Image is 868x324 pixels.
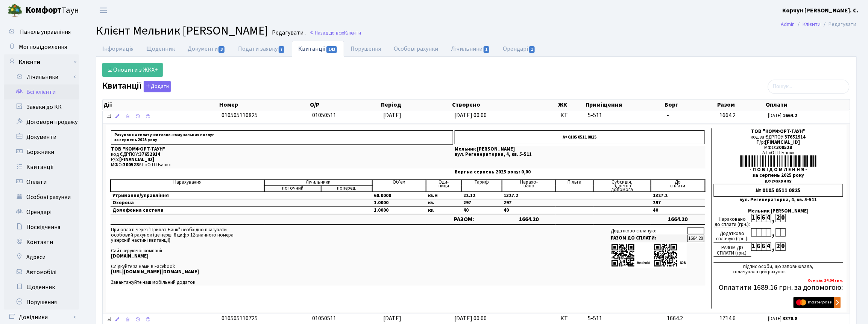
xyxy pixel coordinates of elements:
[4,84,79,99] a: Всі клієнти
[783,6,859,15] b: Корчун [PERSON_NAME]. С.
[761,214,766,222] div: 6
[4,295,79,310] a: Порушення
[765,99,850,110] th: Оплати
[484,46,490,53] span: 1
[264,186,321,192] td: поточний
[714,228,751,243] div: Додатково сплачую (грн.):
[781,243,786,251] div: 0
[768,112,798,119] small: [DATE]:
[96,41,140,57] a: Інформація
[4,175,79,190] a: Оплати
[781,214,786,222] div: 0
[502,199,556,207] td: 297
[426,199,462,207] td: кв.
[776,214,781,222] div: 2
[426,214,502,225] td: РАЗОМ:
[426,192,462,199] td: кв.м
[771,243,776,251] div: ,
[232,41,291,57] a: Подати заявку
[219,46,225,53] span: 3
[783,6,859,15] a: Корчун [PERSON_NAME]. С.
[766,214,771,222] div: 4
[19,43,67,51] span: Мої повідомлення
[344,29,361,36] span: Клієнти
[312,314,336,322] span: 01050511
[4,280,79,295] a: Щоденник
[4,160,79,175] a: Квитанції
[714,173,844,178] div: за серпень 2025 року
[557,99,585,110] th: ЖК
[372,207,426,214] td: 1.0000
[651,199,705,207] td: 297
[717,99,765,110] th: Разом
[445,41,496,57] a: Лічильники
[529,46,535,53] span: 1
[454,314,487,322] span: [DATE] 00:00
[651,192,705,199] td: 1327.2
[585,99,664,110] th: Приміщення
[310,29,361,36] a: Назад до всіхКлієнти
[4,115,79,130] a: Договори продажу
[714,150,844,155] div: АТ «ОТП Банк»
[556,180,593,192] td: Пільга
[593,180,651,192] td: Субсидія, адресна допомога
[768,315,798,322] small: [DATE]:
[4,54,79,69] a: Клієнти
[588,111,661,120] span: 5-511
[714,184,844,197] div: № 0105 0511 0825
[720,314,736,322] span: 1714.6
[96,22,268,39] span: Клієнт Мельник [PERSON_NAME]
[461,199,502,207] td: 297
[344,41,387,57] a: Порушення
[770,17,868,32] nav: breadcrumb
[803,20,821,28] a: Клієнти
[455,147,705,152] p: Мельник [PERSON_NAME]
[111,130,453,145] p: Рахунок на сплату житлово-комунальних послуг за серпень 2025 року
[264,180,372,186] td: Лічильники
[502,192,556,199] td: 1327.2
[279,46,285,53] span: 7
[270,29,306,36] small: Редагувати .
[4,190,79,205] a: Особові рахунки
[4,130,79,145] a: Документи
[783,315,798,322] b: 3378.8
[651,214,705,225] td: 1664.20
[454,111,487,119] span: [DATE] 00:00
[714,208,844,214] div: Мельник [PERSON_NAME]
[756,214,761,222] div: 6
[461,207,502,214] td: 40
[426,207,462,214] td: кв.
[4,235,79,250] a: Контакти
[9,69,79,84] a: Лічильники
[714,283,844,292] h5: Оплатити 1689.16 грн. за допомогою:
[687,235,704,242] td: 1664.20
[502,180,556,192] td: Нарахо- вано
[111,147,453,152] p: ТОВ "КОМФОРТ-ТАУН"
[761,243,766,251] div: 6
[714,214,751,228] div: Нараховано до сплати (грн.):
[380,99,451,110] th: Період
[714,140,844,145] div: Р/р:
[714,167,844,172] div: - П О В І Д О М Л Е Н Н Я -
[651,207,705,214] td: 40
[667,111,669,119] span: -
[502,214,556,225] td: 1664.20
[766,243,771,251] div: 4
[383,314,401,322] span: [DATE]
[781,20,795,28] a: Admin
[4,24,79,39] a: Панель управління
[309,99,380,110] th: О/Р
[111,268,199,275] b: [URL][DOMAIN_NAME][DOMAIN_NAME]
[372,199,426,207] td: 1.0000
[455,130,705,144] p: № 0105 0511 0825
[4,265,79,280] a: Автомобілі
[651,180,705,192] td: До cплати
[8,3,23,18] img: logo.png
[94,4,113,17] button: Переключити навігацію
[714,134,844,140] div: код за ЄДРПОУ:
[111,253,149,259] b: [DOMAIN_NAME]
[751,214,756,222] div: 1
[111,152,453,157] p: код ЄДРПОУ:
[783,112,798,119] b: 1664.2
[821,20,857,29] li: Редагувати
